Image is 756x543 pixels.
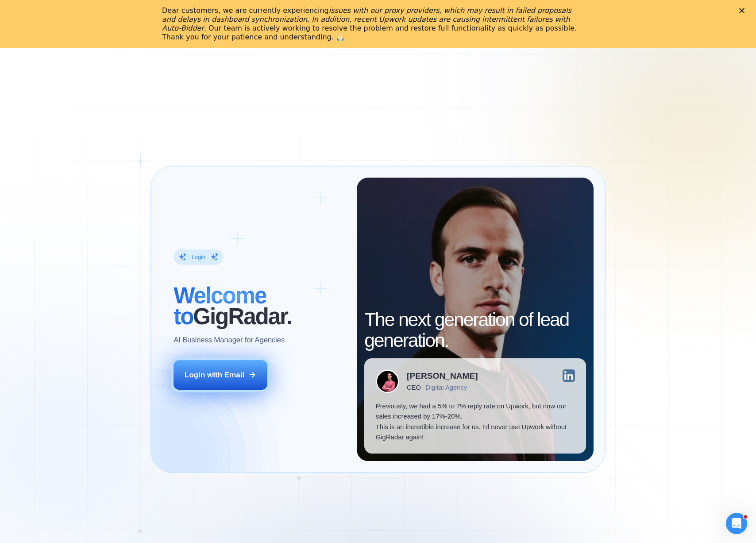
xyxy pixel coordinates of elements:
[174,283,266,329] span: Welcome to
[407,384,420,391] div: CEO
[739,8,748,13] div: Закрыть
[174,286,345,327] h2: ‍ GigRadar.
[162,6,580,42] div: Dear customers, we are currently experiencing . Our team is actively working to resolve the probl...
[192,253,205,261] div: Login
[726,513,747,534] iframe: Intercom live chat
[185,370,244,380] div: Login with Email
[376,401,575,442] p: Previously, we had a 5% to 7% reply rate on Upwork, but now our sales increased by 17%-20%. This ...
[162,6,571,32] i: issues with our proxy providers, which may result in failed proposals and delays in dashboard syn...
[364,309,586,351] h2: The next generation of lead generation.
[174,335,285,345] p: AI Business Manager for Agencies
[425,384,467,391] div: Digital Agency
[407,372,478,380] div: [PERSON_NAME]
[174,360,267,389] button: Login with Email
